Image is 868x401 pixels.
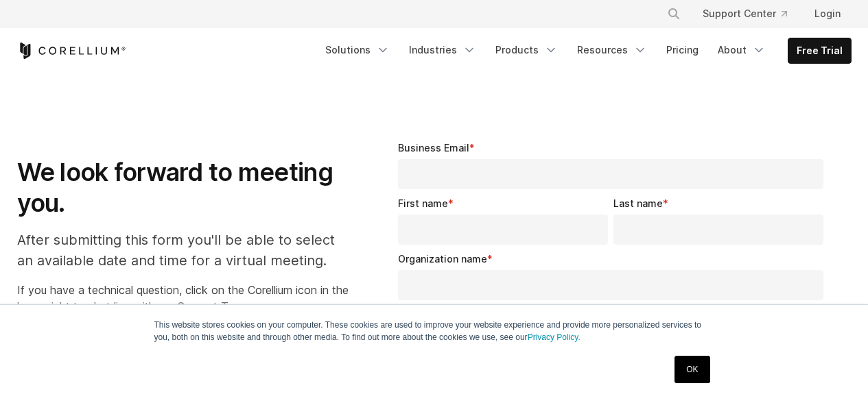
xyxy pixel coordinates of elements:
[398,197,448,209] span: First name
[804,1,852,26] a: Login
[650,1,852,26] div: Navigation Menu
[401,38,484,62] a: Industries
[17,42,126,59] a: Corellium Home
[487,38,566,62] a: Products
[154,319,714,343] p: This website stores cookies on your computer. These cookies are used to improve your website expe...
[317,38,398,62] a: Solutions
[398,142,469,154] span: Business Email
[398,253,487,265] span: Organization name
[692,1,798,26] a: Support Center
[528,332,580,342] a: Privacy Policy.
[788,38,851,63] a: Free Trial
[317,38,852,64] div: Navigation Menu
[675,356,709,383] a: OK
[613,197,663,209] span: Last name
[17,157,349,219] h1: We look forward to meeting you.
[17,230,349,271] p: After submitting this form you'll be able to select an available date and time for a virtual meet...
[17,282,349,315] p: If you have a technical question, click on the Corellium icon in the lower right to chat live wit...
[569,38,655,62] a: Resources
[658,38,707,62] a: Pricing
[661,1,686,26] button: Search
[709,38,774,62] a: About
